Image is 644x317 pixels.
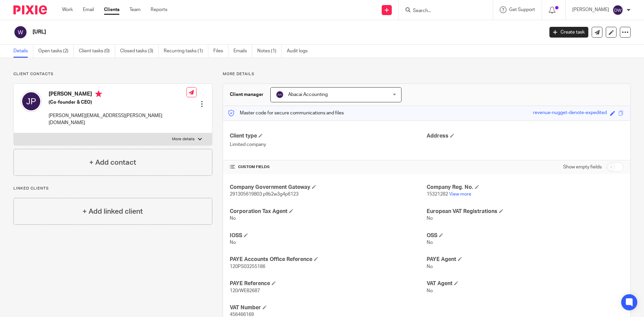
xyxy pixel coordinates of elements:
[104,6,119,13] a: Clients
[427,133,624,140] h4: Address
[20,91,42,112] img: svg%3E
[49,91,186,99] h4: [PERSON_NAME]
[288,92,328,97] span: Abacai Accounting
[230,240,236,245] span: No
[95,91,102,97] i: Primary
[13,45,33,58] a: Details
[257,45,282,58] a: Notes (1)
[49,99,186,106] h5: (Co-founder & CEO)
[13,5,47,14] img: Pixie
[230,208,427,215] h4: Corporation Tax Agent
[572,6,609,13] p: [PERSON_NAME]
[230,192,299,197] span: 291305619803 p9b2w3g4p6123
[151,6,167,13] a: Reports
[230,141,427,148] p: Limited company
[449,192,471,197] a: View more
[427,256,624,263] h4: PAYE Agent
[230,133,427,140] h4: Client type
[230,264,265,269] span: 120PS03255186
[49,112,186,126] p: [PERSON_NAME][EMAIL_ADDRESS][PERSON_NAME][DOMAIN_NAME]
[230,256,427,263] h4: PAYE Accounts Office Reference
[129,6,141,13] a: Team
[83,6,94,13] a: Email
[228,110,344,116] p: Master code for secure communications and files
[62,6,73,13] a: Work
[213,45,228,58] a: Files
[427,208,624,215] h4: European VAT Registrations
[223,71,631,77] p: More details
[427,264,433,269] span: No
[79,45,115,58] a: Client tasks (0)
[120,45,159,58] a: Closed tasks (3)
[38,45,74,58] a: Open tasks (2)
[230,164,427,170] h4: CUSTOM FIELDS
[13,25,28,39] img: svg%3E
[427,192,448,197] span: 15321282
[172,137,195,142] p: More details
[427,232,624,239] h4: OSS
[549,27,588,38] a: Create task
[13,71,212,77] p: Client contacts
[427,216,433,221] span: No
[509,7,535,12] span: Get Support
[83,206,143,217] h4: + Add linked client
[427,288,433,293] span: No
[33,29,438,36] h2: [URL]
[533,109,607,117] div: revenue-nugget-denote-expedited
[164,45,208,58] a: Recurring tasks (1)
[287,45,313,58] a: Audit logs
[563,164,602,170] label: Show empty fields
[230,312,254,317] span: 456466169
[230,304,427,311] h4: VAT Number
[427,240,433,245] span: No
[13,186,212,191] p: Linked clients
[230,232,427,239] h4: IOSS
[612,5,623,15] img: svg%3E
[230,91,264,98] h3: Client manager
[427,184,624,191] h4: Company Reg. No.
[230,280,427,287] h4: PAYE Reference
[89,157,136,168] h4: + Add contact
[230,184,427,191] h4: Company Government Gateway
[412,8,473,14] input: Search
[233,45,252,58] a: Emails
[230,216,236,221] span: No
[427,280,624,287] h4: VAT Agent
[276,91,284,99] img: svg%3E
[230,288,260,293] span: 120/WE82687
